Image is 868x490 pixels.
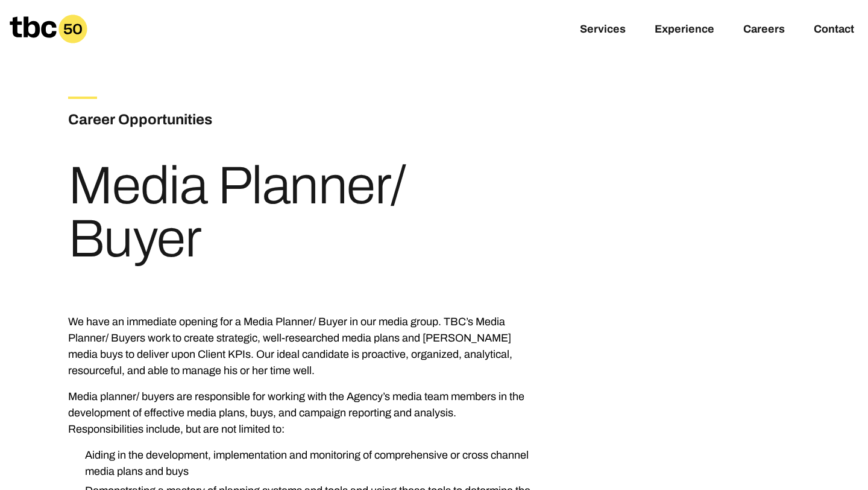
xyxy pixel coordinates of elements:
p: We have an immediate opening for a Media Planner/ Buyer in our media group. TBC’s Media Planner/ ... [68,314,531,379]
a: Services [580,23,626,37]
h1: Media Planner/ Buyer [68,159,531,266]
h3: Career Opportunities [68,109,357,130]
li: Aiding in the development, implementation and monitoring of comprehensive or cross channel media ... [75,447,530,480]
a: Contact [814,23,854,37]
p: Media planner/ buyers are responsible for working with the Agency’s media team members in the dev... [68,389,531,437]
a: Homepage [10,14,87,43]
a: Experience [655,23,714,37]
a: Careers [743,23,785,37]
